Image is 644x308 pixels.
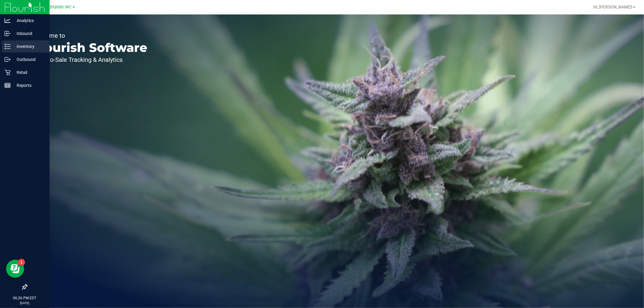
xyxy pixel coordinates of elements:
inline-svg: Inventory [5,43,11,49]
p: Flourish Software [33,42,147,54]
p: Seed-to-Sale Tracking & Analytics [33,57,147,63]
p: Inventory [11,43,47,50]
p: 06:26 PM EDT [3,295,47,301]
p: Welcome to [33,33,147,39]
inline-svg: Retail [5,69,11,75]
p: [DATE] [3,301,47,305]
p: Retail [11,69,47,76]
inline-svg: Analytics [5,17,11,24]
iframe: Resource center unread badge [18,259,25,266]
inline-svg: Reports [5,82,11,88]
span: Hi, [PERSON_NAME]! [593,5,633,9]
span: Orlando WC [49,5,72,10]
inline-svg: Inbound [5,30,11,37]
p: Reports [11,82,47,89]
inline-svg: Outbound [5,56,11,62]
iframe: Resource center [6,260,24,278]
p: Inbound [11,30,47,37]
p: Analytics [11,17,47,24]
p: Outbound [11,56,47,63]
